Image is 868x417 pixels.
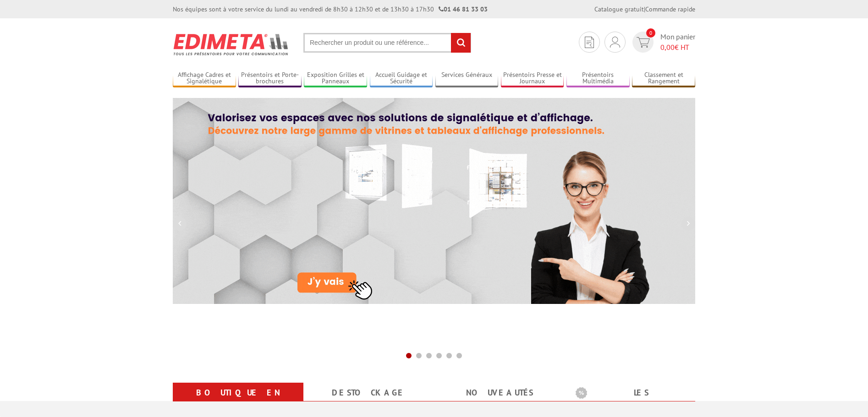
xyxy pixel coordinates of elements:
a: Exposition Grilles et Panneaux [304,71,367,86]
span: € HT [660,42,695,53]
a: Affichage Cadres et Signalétique [173,71,236,86]
img: devis rapide [610,37,620,48]
b: Les promotions [576,385,690,403]
a: Destockage [314,385,423,401]
a: Commande rapide [645,5,695,13]
a: Présentoirs Presse et Journaux [501,71,564,86]
a: devis rapide 0 Mon panier 0,00€ HT [630,32,695,53]
a: Présentoirs et Porte-brochures [238,71,302,86]
a: Catalogue gratuit [594,5,644,13]
a: Présentoirs Multimédia [566,71,630,86]
input: rechercher [451,33,471,53]
span: 0,00 [660,43,675,52]
img: Présentoir, panneau, stand - Edimeta - PLV, affichage, mobilier bureau, entreprise [173,27,290,61]
span: Mon panier [660,32,695,53]
strong: 01 46 81 33 03 [439,5,488,13]
a: Accueil Guidage et Sécurité [370,71,433,86]
img: devis rapide [585,37,594,48]
a: Services Généraux [435,71,499,86]
a: Classement et Rangement [632,71,695,86]
a: nouveautés [445,385,554,401]
div: | [594,5,695,14]
input: Rechercher un produit ou une référence... [303,33,471,53]
span: 0 [646,28,655,38]
div: Nos équipes sont à votre service du lundi au vendredi de 8h30 à 12h30 et de 13h30 à 17h30 [173,5,488,14]
img: devis rapide [637,37,650,48]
